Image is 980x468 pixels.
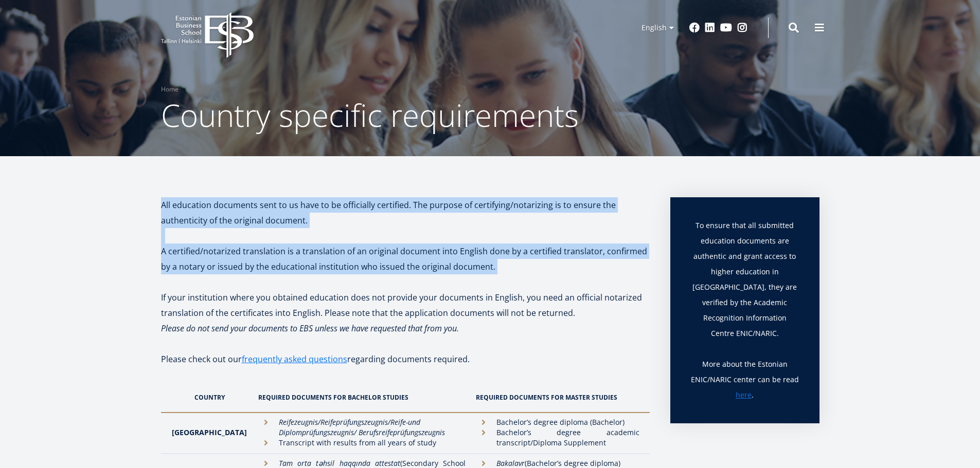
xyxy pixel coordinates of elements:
span: Country specific requirements [161,94,579,136]
em: Tam orta təhsil haqqında attestat [279,458,400,468]
a: frequently asked questions [242,351,347,367]
th: Required documents for Bachelor studies [253,382,471,413]
a: Instagram [737,23,747,33]
li: Bachelor’s degree academic transcript/Diploma Supplement [476,427,639,448]
li: Bachelor’s degree diploma (Bachelor) [476,417,639,427]
p: All education documents sent to us have to be officially certified. The purpose of certifying/not... [161,197,650,228]
p: Please check out our regarding documents required. [161,351,650,382]
a: Linkedin [705,23,715,33]
p: If your institution where you obtained education does not provide your documents in English, you ... [161,290,650,321]
p: A certified/notarized translation is a translation of an original document into English done by a... [161,244,650,274]
p: To ensure that all submitted education documents are authentic and grant access to higher educati... [691,218,799,357]
a: Home [161,84,179,95]
a: Facebook [689,23,700,33]
strong: [GEOGRAPHIC_DATA] [172,427,247,437]
a: Youtube [720,23,732,33]
em: und Diplomprüfungszeugnis/ Berufsreifeprüfungszeugnis [279,417,445,437]
p: More about the Estonian ENIC/NARIC center can be read . [691,357,799,403]
li: Transcript with results from all years of study [258,438,466,448]
th: Country [161,382,253,413]
a: here [736,387,752,403]
th: Required documents for Master studies [471,382,649,413]
em: Please do not send your documents to EBS unless we have requested that from you. [161,323,459,334]
em: Bakalavr [496,458,525,468]
em: Reifezeugnis/Reifeprüfungszeugnis/Reife- [279,417,408,427]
